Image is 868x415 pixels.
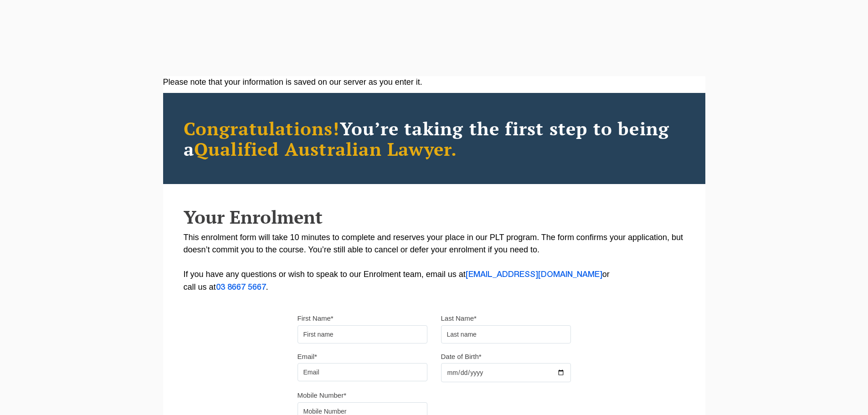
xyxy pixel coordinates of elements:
input: Last name [441,325,571,343]
div: Please note that your information is saved on our server as you enter it. [163,76,705,88]
label: Mobile Number* [298,391,347,400]
h2: You’re taking the first step to being a [184,118,685,159]
span: Qualified Australian Lawyer. [194,137,457,161]
input: First name [298,325,427,343]
p: This enrolment form will take 10 minutes to complete and reserves your place in our PLT program. ... [184,231,685,294]
a: [EMAIL_ADDRESS][DOMAIN_NAME] [466,271,602,278]
label: First Name* [298,314,334,323]
label: Date of Birth* [441,352,482,361]
input: Email [298,363,427,381]
h2: Your Enrolment [184,207,685,227]
span: Congratulations! [184,116,340,140]
label: Email* [298,352,317,361]
a: 03 8667 5667 [216,284,266,291]
label: Last Name* [441,314,477,323]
